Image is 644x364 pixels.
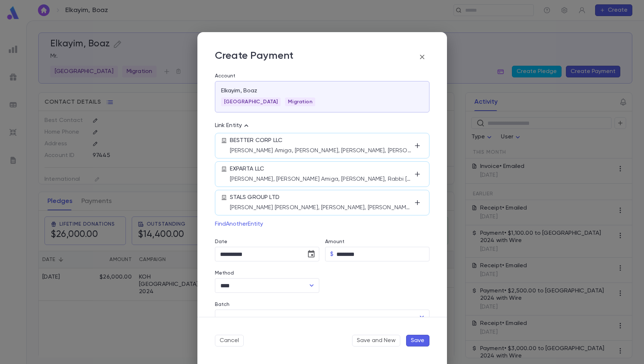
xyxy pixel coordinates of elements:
p: $ [330,250,333,258]
span: [GEOGRAPHIC_DATA] [221,99,281,105]
button: FindAnotherEntity [215,218,263,230]
p: Create Payment [215,50,294,64]
p: [PERSON_NAME] Amiga, [PERSON_NAME], [PERSON_NAME], [PERSON_NAME], [PERSON_NAME] [PERSON_NAME], Mr... [230,147,412,154]
button: Choose date, selected date is Sep 11, 2025 [304,247,319,261]
button: Cancel [215,335,244,346]
p: Elkayim, Boaz [221,87,258,95]
label: Account [215,73,429,79]
label: Date [215,239,319,245]
div: BESTTER CORP LLC [230,137,412,154]
div: STALS GROUP LTD [230,194,412,211]
span: Migration [285,99,315,105]
p: Link Entity [215,121,251,130]
button: Save [406,335,429,346]
p: [PERSON_NAME], [PERSON_NAME] Amiga, [PERSON_NAME], Rabbi [PERSON_NAME], [PERSON_NAME] Betech Mise... [230,176,412,183]
button: Open [306,280,317,291]
div: EXPARTA LLC [230,165,412,183]
p: [PERSON_NAME] [PERSON_NAME], [PERSON_NAME], [PERSON_NAME] [PERSON_NAME], [PERSON_NAME], [PERSON_N... [230,204,412,211]
label: Amount [325,239,345,245]
label: Batch [215,302,230,307]
button: Open [417,312,427,322]
label: Method [215,270,234,276]
button: Save and New [352,335,400,346]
